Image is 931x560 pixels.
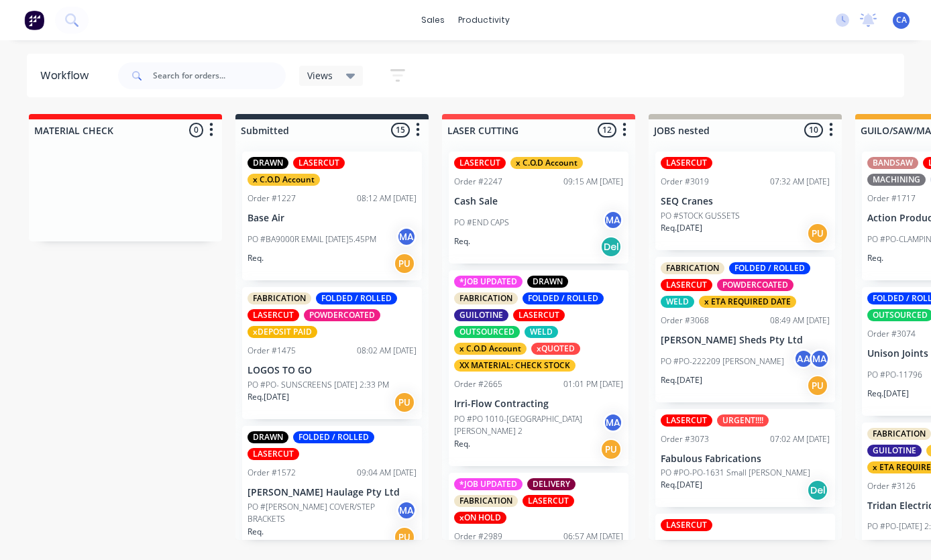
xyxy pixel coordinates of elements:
[770,433,830,445] div: 07:02 AM [DATE]
[867,445,922,457] div: GUILOTINE
[717,414,769,427] div: URGENT!!!!
[454,176,502,188] div: Order #2247
[661,374,702,386] p: Req. [DATE]
[531,343,580,355] div: xQUOTED
[807,375,828,396] div: PU
[396,500,417,520] div: MA
[896,14,907,26] span: CA
[661,157,712,169] div: LASERCUT
[248,379,389,391] p: PO #PO- SUNSCREENS [DATE] 2:33 PM
[248,501,396,525] p: PO #[PERSON_NAME] COVER/STEP BRACKETS
[807,223,828,244] div: PU
[451,10,516,30] div: productivity
[454,512,506,524] div: xON HOLD
[563,176,623,188] div: 09:15 AM [DATE]
[655,409,835,508] div: LASERCUTURGENT!!!!Order #307307:02 AM [DATE]Fabulous FabricationsPO #PO-PO-1631 Small [PERSON_NAM...
[454,359,576,372] div: XX MATERIAL: CHECK STOCK
[867,388,909,400] p: Req. [DATE]
[661,355,784,368] p: PO #PO-222209 [PERSON_NAME]
[661,519,712,531] div: LASERCUT
[603,412,623,433] div: MA
[661,414,712,427] div: LASERCUT
[661,210,740,222] p: PO #STOCK GUSSETS
[454,276,523,288] div: *JOB UPDATED
[527,276,568,288] div: DRAWN
[867,252,883,264] p: Req.
[153,62,286,89] input: Search for orders...
[248,192,296,205] div: Order #1227
[454,292,518,304] div: FABRICATION
[867,369,922,381] p: PO #PO-11796
[248,213,417,224] p: Base Air
[248,233,376,245] p: PO #BA9000R EMAIL [DATE]5.45PM
[527,478,576,490] div: DELIVERY
[867,192,916,205] div: Order #1717
[449,152,628,264] div: LASERCUTx C.O.D AccountOrder #224709:15 AM [DATE]Cash SalePO #END CAPSMAReq.Del
[307,68,333,82] span: Views
[523,292,604,304] div: FOLDED / ROLLED
[248,431,288,443] div: DRAWN
[248,252,264,264] p: Req.
[867,174,926,186] div: MACHINING
[661,222,702,234] p: Req. [DATE]
[454,157,506,169] div: LASERCUT
[770,538,830,550] div: 07:09 AM [DATE]
[867,328,916,340] div: Order #3074
[661,335,830,346] p: [PERSON_NAME] Sheds Pty Ltd
[454,398,623,410] p: Irri-Flow Contracting
[40,68,95,84] div: Workflow
[454,438,470,450] p: Req.
[661,296,694,308] div: WELD
[793,349,814,369] div: AA
[454,478,523,490] div: *JOB UPDATED
[248,526,264,538] p: Req.
[248,345,296,357] div: Order #1475
[661,538,709,550] div: Order #3075
[867,157,918,169] div: BANDSAW
[357,192,417,205] div: 08:12 AM [DATE]
[248,467,296,479] div: Order #1572
[248,174,320,186] div: x C.O.D Account
[449,270,628,466] div: *JOB UPDATEDDRAWNFABRICATIONFOLDED / ROLLEDGUILOTINELASERCUTOUTSOURCEDWELDx C.O.D AccountxQUOTEDX...
[248,365,417,376] p: LOGOS TO GO
[661,176,709,188] div: Order #3019
[770,315,830,327] div: 08:49 AM [DATE]
[770,176,830,188] div: 07:32 AM [DATE]
[415,10,451,30] div: sales
[454,309,508,321] div: GUILOTINE
[655,257,835,402] div: FABRICATIONFOLDED / ROLLEDLASERCUTPOWDERCOATEDWELDx ETA REQUIRED DATEOrder #306808:49 AM [DATE][P...
[661,279,712,291] div: LASERCUT
[661,315,709,327] div: Order #3068
[242,287,422,419] div: FABRICATIONFOLDED / ROLLEDLASERCUTPOWDERCOATEDxDEPOSIT PAIDOrder #147508:02 AM [DATE]LOGOS TO GOP...
[525,326,558,338] div: WELD
[600,439,622,460] div: PU
[357,467,417,479] div: 09:04 AM [DATE]
[394,253,415,274] div: PU
[316,292,397,304] div: FOLDED / ROLLED
[661,262,724,274] div: FABRICATION
[242,152,422,280] div: DRAWNLASERCUTx C.O.D AccountOrder #122708:12 AM [DATE]Base AirPO #BA9000R EMAIL [DATE]5.45PMMAReq.PU
[454,343,527,355] div: x C.O.D Account
[293,157,345,169] div: LASERCUT
[661,479,702,491] p: Req. [DATE]
[867,480,916,492] div: Order #3126
[248,448,299,460] div: LASERCUT
[248,292,311,304] div: FABRICATION
[729,262,810,274] div: FOLDED / ROLLED
[603,210,623,230] div: MA
[394,526,415,548] div: PU
[454,530,502,543] div: Order #2989
[867,428,931,440] div: FABRICATION
[454,217,509,229] p: PO #END CAPS
[248,391,289,403] p: Req. [DATE]
[510,157,583,169] div: x C.O.D Account
[661,196,830,207] p: SEQ Cranes
[717,279,793,291] div: POWDERCOATED
[304,309,380,321] div: POWDERCOATED
[661,467,810,479] p: PO #PO-PO-1631 Small [PERSON_NAME]
[394,392,415,413] div: PU
[655,152,835,250] div: LASERCUTOrder #301907:32 AM [DATE]SEQ CranesPO #STOCK GUSSETSReq.[DATE]PU
[563,378,623,390] div: 01:01 PM [DATE]
[242,426,422,555] div: DRAWNFOLDED / ROLLEDLASERCUTOrder #157209:04 AM [DATE][PERSON_NAME] Haulage Pty LtdPO #[PERSON_NA...
[248,157,288,169] div: DRAWN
